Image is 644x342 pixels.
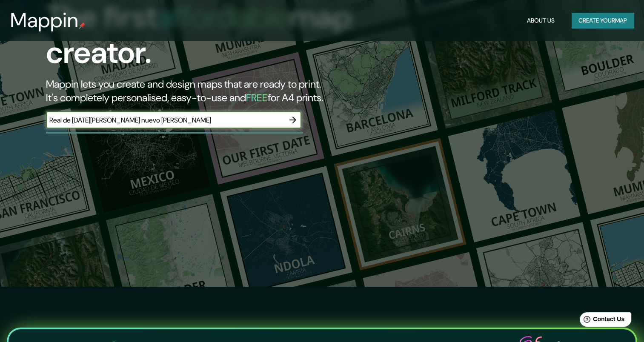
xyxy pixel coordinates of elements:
[79,22,86,29] img: mappin-pin
[524,13,558,28] button: About Us
[10,9,79,32] h3: Mappin
[46,115,284,125] input: Choose your favourite place
[568,309,635,333] iframe: Help widget launcher
[572,13,634,28] button: Create yourmap
[46,77,368,105] h2: Mappin lets you create and design maps that are ready to print. It's completely personalised, eas...
[246,91,268,104] h5: FREE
